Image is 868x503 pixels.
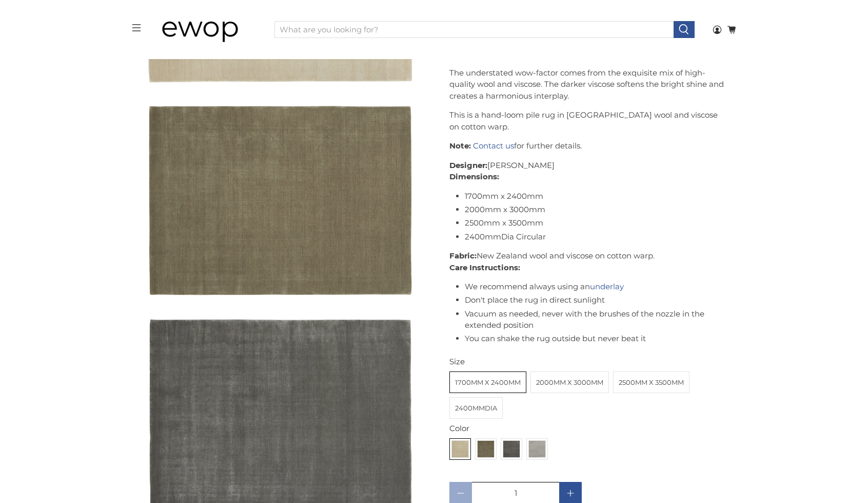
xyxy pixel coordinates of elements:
[465,281,726,293] li: We recommend always using an
[465,204,726,216] li: 2000mm x 3000mm
[465,294,726,306] li: Don't place the rug in direct sunlight
[450,398,502,418] label: 2400mmDia
[142,99,419,302] a: Valhal Rug
[449,109,726,133] p: This is a hand-loom pile rug in [GEOGRAPHIC_DATA] wool and viscose on cotton warp.
[449,172,499,181] strong: Dimensions:
[450,372,526,393] label: 1700mm x 2400mm
[465,217,726,229] li: 2500mm x 3500mm
[614,372,689,393] label: 2500mm x 3500mm
[449,263,520,272] strong: Care Instructions:
[465,231,726,243] li: 2400mmDia Circular
[514,141,582,151] span: for further details.
[449,67,726,102] p: The understated wow-factor comes from the exquisite mix of high-quality wool and viscose. The dar...
[449,251,477,260] strong: Fabric:
[531,372,608,393] label: 2000mm x 3000mm
[590,282,624,291] a: underlay
[449,250,726,273] p: New Zealand wool and viscose on cotton warp.
[449,423,726,435] div: Color
[465,191,726,202] li: 1700mm x 2400mm
[473,141,514,151] a: Contact us
[449,160,487,170] strong: Designer:
[465,308,726,331] li: Vacuum as needed, never with the brushes of the nozzle in the extended position
[449,356,726,368] div: Size
[449,160,726,183] p: [PERSON_NAME]
[274,21,674,39] input: What are you looking for?
[465,333,726,345] li: You can shake the rug outside but never beat it
[449,141,471,151] strong: Note:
